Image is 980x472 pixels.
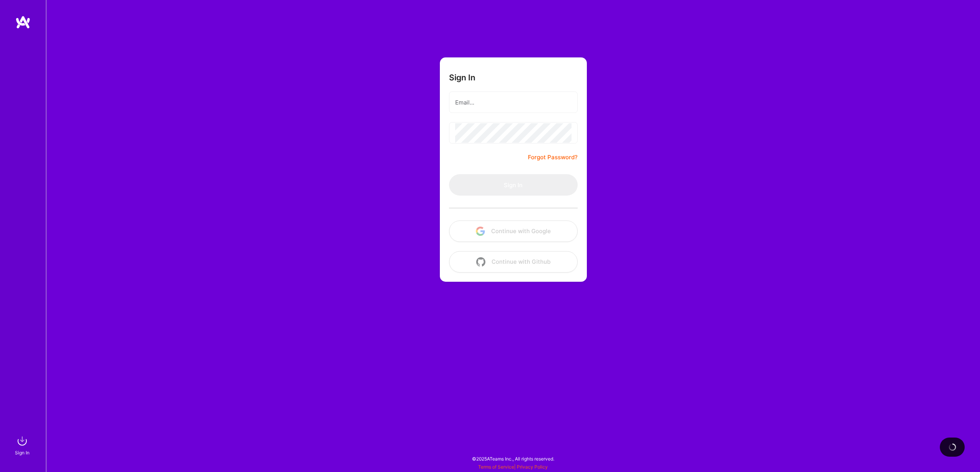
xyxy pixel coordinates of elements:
div: Sign In [15,449,29,457]
a: Forgot Password? [528,153,578,162]
button: Sign In [449,174,578,196]
a: Terms of Service [478,464,514,470]
img: icon [476,257,485,266]
div: © 2025 ATeams Inc., All rights reserved. [46,449,980,468]
button: Continue with Google [449,220,578,242]
h3: Sign In [449,73,475,82]
span: | [478,464,548,470]
input: Email... [455,93,572,112]
button: Continue with Github [449,251,578,273]
img: sign in [15,433,30,449]
img: loading [947,442,957,452]
img: icon [476,227,485,236]
img: logo [15,15,31,29]
a: Privacy Policy [517,464,548,470]
a: sign inSign In [16,433,30,457]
